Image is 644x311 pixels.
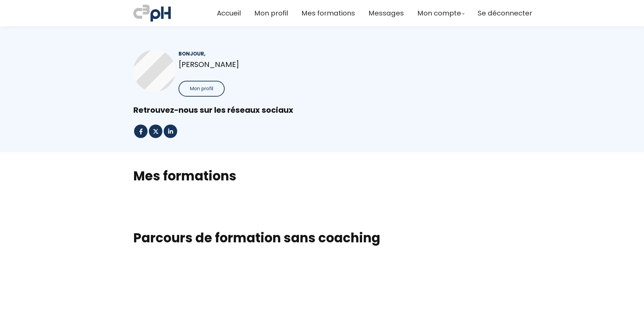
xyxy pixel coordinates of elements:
span: Mon profil [190,85,213,92]
span: Mon compte [417,8,461,19]
div: Bonjour, [179,50,311,58]
a: Mon profil [254,8,288,19]
h1: Parcours de formation sans coaching [133,230,511,246]
a: Se déconnecter [478,8,532,19]
p: [PERSON_NAME] [179,59,311,70]
div: Retrouvez-nous sur les réseaux sociaux [133,105,511,115]
a: Accueil [217,8,241,19]
button: Mon profil [179,81,225,97]
a: Mes formations [301,8,355,19]
a: Messages [368,8,404,19]
img: a70bc7685e0efc0bd0b04b3506828469.jpeg [133,3,171,23]
h2: Mes formations [133,167,511,184]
